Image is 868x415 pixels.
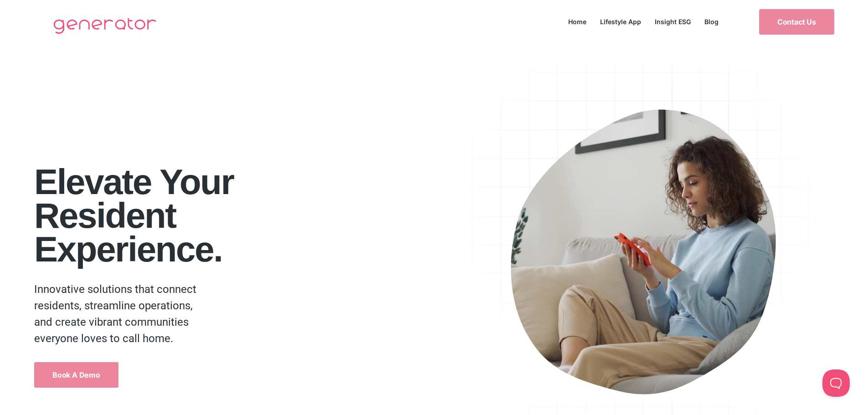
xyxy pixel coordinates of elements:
a: Home [561,15,593,28]
span: Contact Us [777,18,816,26]
p: Innovative solutions that connect residents, streamline operations, and create vibrant communitie... [34,281,206,347]
span: Book a Demo [52,371,100,379]
a: Lifestyle App [593,15,648,28]
iframe: Toggle Customer Support [822,369,850,397]
a: Insight ESG [648,15,698,28]
a: Blog [698,15,725,28]
nav: Menu [561,15,725,28]
a: Book a Demo [34,362,118,388]
a: Contact Us [759,9,834,35]
h2: Elevate your Resident Experience. [34,165,444,266]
